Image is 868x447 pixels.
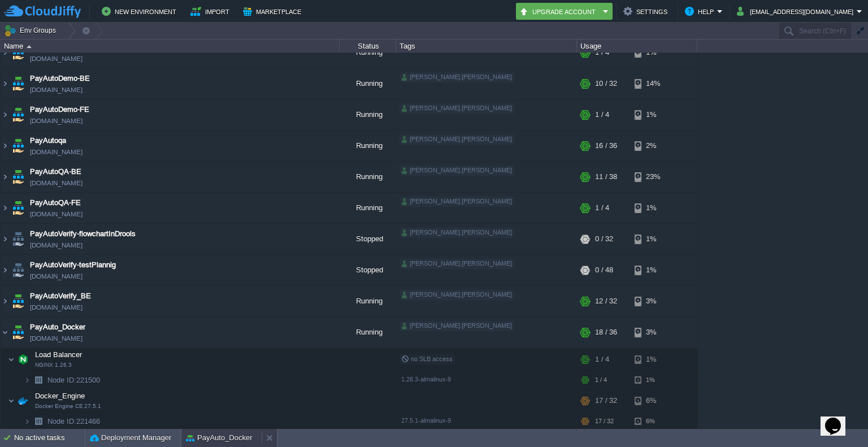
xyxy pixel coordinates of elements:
[30,166,81,177] a: PayAutoQA-BE
[24,413,31,430] img: AMDAwAAAACH5BAEAAAAALAAAAAABAAEAAAICRAEAOw==
[340,317,396,348] div: Running
[595,99,609,130] div: 1 / 4
[4,23,60,38] button: Env Groups
[30,135,66,146] a: PayAutoqa
[595,413,614,430] div: 17 / 32
[30,290,91,302] a: PayAutoVerify_BE
[34,350,84,359] span: Load Balancer
[30,197,81,209] a: PayAutoQA-FE
[635,224,671,254] div: 1%
[400,134,514,145] div: [PERSON_NAME].[PERSON_NAME]
[340,162,396,192] div: Running
[400,103,514,114] div: [PERSON_NAME].[PERSON_NAME]
[34,391,86,401] span: Docker_Engine
[635,413,671,430] div: 6%
[30,322,85,333] a: PayAuto_Docker
[340,37,396,68] div: Running
[10,68,26,99] img: AMDAwAAAACH5BAEAAAAALAAAAAABAAEAAAICRAEAOw==
[46,416,102,426] a: Node ID:221466
[595,37,609,68] div: 1 / 4
[35,403,101,410] span: Docker Engine CE 27.5.1
[30,104,89,115] a: PayAutoDemo-FE
[1,224,10,254] img: AMDAwAAAACH5BAEAAAAALAAAAAABAAEAAAICRAEAOw==
[1,99,10,130] img: AMDAwAAAACH5BAEAAAAALAAAAAABAAEAAAICRAEAOw==
[30,209,83,220] a: [DOMAIN_NAME]
[1,255,10,285] img: AMDAwAAAACH5BAEAAAAALAAAAAABAAEAAAICRAEAOw==
[685,5,717,18] button: Help
[595,255,613,285] div: 0 / 48
[400,259,514,269] div: [PERSON_NAME].[PERSON_NAME]
[10,224,26,254] img: AMDAwAAAACH5BAEAAAAALAAAAAABAAEAAAICRAEAOw==
[578,40,697,53] div: Usage
[46,375,102,385] span: 221500
[46,375,102,385] a: Node ID:221500
[30,271,83,282] a: [DOMAIN_NAME]
[34,392,86,400] a: Docker_EngineDocker Engine CE 27.5.1
[821,402,857,436] iframe: chat widget
[10,286,26,316] img: AMDAwAAAACH5BAEAAAAALAAAAAABAAEAAAICRAEAOw==
[635,255,671,285] div: 1%
[30,177,83,189] a: [DOMAIN_NAME]
[46,416,102,426] span: 221466
[635,131,671,161] div: 2%
[10,193,26,223] img: AMDAwAAAACH5BAEAAAAALAAAAAABAAEAAAICRAEAOw==
[31,371,46,389] img: AMDAwAAAACH5BAEAAAAALAAAAAABAAEAAAICRAEAOw==
[190,5,233,18] button: Import
[31,413,46,430] img: AMDAwAAAACH5BAEAAAAALAAAAAABAAEAAAICRAEAOw==
[595,162,617,192] div: 11 / 38
[1,37,10,68] img: AMDAwAAAACH5BAEAAAAALAAAAAABAAEAAAICRAEAOw==
[400,166,514,176] div: [PERSON_NAME].[PERSON_NAME]
[623,5,671,18] button: Settings
[635,162,671,192] div: 23%
[400,228,514,238] div: [PERSON_NAME].[PERSON_NAME]
[30,53,83,64] a: [DOMAIN_NAME]
[401,376,451,383] span: 1.26.3-almalinux-9
[34,350,84,359] a: Load BalancerNGINX 1.26.3
[737,5,857,18] button: [EMAIL_ADDRESS][DOMAIN_NAME]
[635,37,671,68] div: 1%
[595,131,617,161] div: 16 / 36
[519,5,600,18] button: Upgrade Account
[400,72,514,83] div: [PERSON_NAME].[PERSON_NAME]
[595,317,617,348] div: 18 / 36
[340,193,396,223] div: Running
[10,37,26,68] img: AMDAwAAAACH5BAEAAAAALAAAAAABAAEAAAICRAEAOw==
[10,131,26,161] img: AMDAwAAAACH5BAEAAAAALAAAAAABAAEAAAICRAEAOw==
[340,99,396,130] div: Running
[595,348,609,371] div: 1 / 4
[401,355,453,362] span: no SLB access
[401,417,451,424] span: 27.5.1-almalinux-9
[30,228,136,240] a: PayAutoVerify-flowchartInDrools
[1,317,10,348] img: AMDAwAAAACH5BAEAAAAALAAAAAABAAEAAAICRAEAOw==
[47,376,76,384] span: Node ID:
[340,40,396,53] div: Status
[635,99,671,130] div: 1%
[30,73,90,84] span: PayAutoDemo-BE
[27,45,32,48] img: AMDAwAAAACH5BAEAAAAALAAAAAABAAEAAAICRAEAOw==
[30,259,116,271] span: PayAutoVerify-testPlannig
[400,290,514,300] div: [PERSON_NAME].[PERSON_NAME]
[186,432,253,444] button: PayAuto_Docker
[1,162,10,192] img: AMDAwAAAACH5BAEAAAAALAAAAAABAAEAAAICRAEAOw==
[635,371,671,389] div: 1%
[340,224,396,254] div: Stopped
[10,255,26,285] img: AMDAwAAAACH5BAEAAAAALAAAAAABAAEAAAICRAEAOw==
[35,362,72,368] span: NGINX 1.26.3
[15,389,31,412] img: AMDAwAAAACH5BAEAAAAALAAAAAABAAEAAAICRAEAOw==
[30,115,83,127] a: [DOMAIN_NAME]
[340,68,396,99] div: Running
[595,68,617,99] div: 10 / 32
[340,255,396,285] div: Stopped
[30,333,83,344] a: [DOMAIN_NAME]
[30,146,83,158] a: [DOMAIN_NAME]
[595,224,613,254] div: 0 / 32
[635,286,671,316] div: 3%
[8,389,15,412] img: AMDAwAAAACH5BAEAAAAALAAAAAABAAEAAAICRAEAOw==
[340,131,396,161] div: Running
